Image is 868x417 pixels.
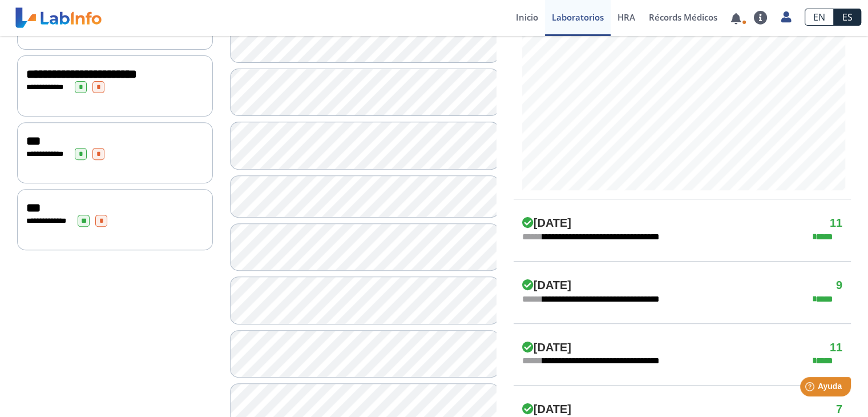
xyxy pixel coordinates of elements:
[766,372,855,404] iframe: Help widget launcher
[836,403,842,416] h4: 7
[522,279,571,292] h4: [DATE]
[805,9,834,26] a: EN
[830,341,842,355] h4: 11
[522,216,571,230] h4: [DATE]
[836,279,842,292] h4: 9
[522,341,571,355] h4: [DATE]
[617,11,635,23] span: HRA
[834,9,861,26] a: ES
[522,403,571,416] h4: [DATE]
[830,216,842,230] h4: 11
